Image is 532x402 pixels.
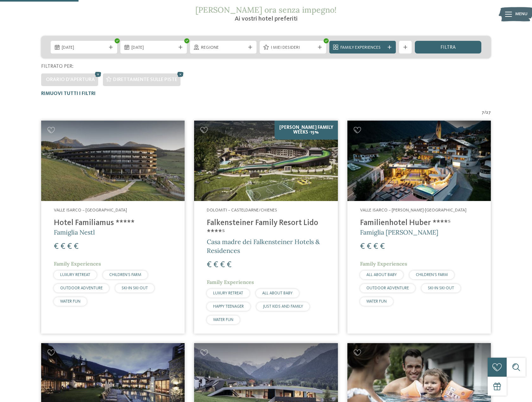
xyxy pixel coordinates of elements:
span: ALL ABOUT BABY [366,273,397,277]
span: Family Experiences [54,261,101,267]
span: JUST KIDS AND FAMILY [263,305,303,309]
img: Cercate un hotel per famiglie? Qui troverete solo i migliori! [194,121,338,201]
span: € [227,261,231,269]
span: OUTDOOR ADVENTURE [366,286,409,290]
span: € [60,242,65,251]
span: € [367,242,371,251]
span: Famiglia Nestl [54,228,95,236]
span: [DATE] [131,45,176,51]
span: WATER FUN [60,299,80,304]
span: [DATE] [62,45,106,51]
span: € [360,242,365,251]
img: Cercate un hotel per famiglie? Qui troverete solo i migliori! [347,121,491,201]
span: OUTDOOR ADVENTURE [60,286,103,290]
span: € [67,242,72,251]
span: Valle Isarco – [GEOGRAPHIC_DATA] [54,208,127,212]
h4: Falkensteiner Family Resort Lido ****ˢ [207,218,325,237]
a: Cercate un hotel per famiglie? Qui troverete solo i migliori! Valle Isarco – [PERSON_NAME]-[GEOGR... [347,121,491,334]
span: Regione [201,45,245,51]
h4: Familienhotel Huber ****ˢ [360,218,478,228]
span: filtra [440,45,456,50]
span: Family Experiences [360,261,407,267]
span: Family Experiences [207,279,254,285]
span: Filtrato per: [41,64,73,69]
span: Dolomiti – Casteldarne/Chienes [207,208,277,212]
span: € [213,261,218,269]
span: 27 [486,110,491,116]
span: WATER FUN [366,299,387,304]
span: Direttamente sulle piste [113,77,177,82]
span: € [380,242,385,251]
span: WATER FUN [213,318,233,322]
span: Orario d'apertura [46,77,95,82]
span: SKI-IN SKI-OUT [122,286,148,290]
span: Family Experiences [340,45,385,51]
span: € [74,242,79,251]
span: € [220,261,225,269]
span: Valle Isarco – [PERSON_NAME]-[GEOGRAPHIC_DATA] [360,208,466,212]
span: 7 [482,110,484,116]
span: € [373,242,378,251]
span: LUXURY RETREAT [213,291,243,295]
span: ALL ABOUT BABY [262,291,293,295]
span: I miei desideri [271,45,315,51]
span: € [54,242,59,251]
span: Rimuovi tutti i filtri [41,91,96,96]
span: HAPPY TEENAGER [213,305,244,309]
img: Cercate un hotel per famiglie? Qui troverete solo i migliori! [41,121,185,201]
span: CHILDREN’S FARM [109,273,141,277]
span: € [207,261,212,269]
span: CHILDREN’S FARM [416,273,448,277]
span: Casa madre dei Falkensteiner Hotels & Residences [207,238,320,254]
span: Ai vostri hotel preferiti [235,16,298,22]
span: SKI-IN SKI-OUT [428,286,454,290]
span: [PERSON_NAME] ora senza impegno! [195,5,337,15]
a: Cercate un hotel per famiglie? Qui troverete solo i migliori! [PERSON_NAME] Family Weeks -15% Dol... [194,121,338,334]
span: / [484,110,486,116]
a: Cercate un hotel per famiglie? Qui troverete solo i migliori! Valle Isarco – [GEOGRAPHIC_DATA] Ho... [41,121,185,334]
span: Famiglia [PERSON_NAME] [360,228,438,236]
span: LUXURY RETREAT [60,273,90,277]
